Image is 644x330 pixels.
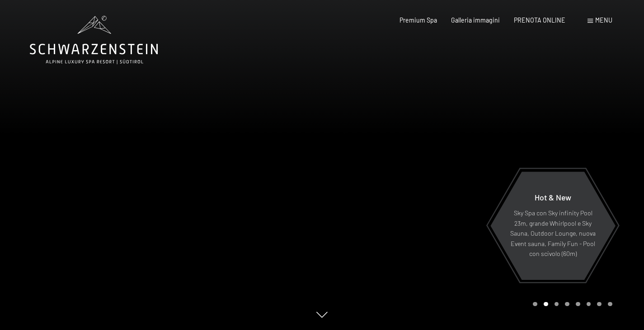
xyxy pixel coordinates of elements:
[565,302,569,307] div: Carousel Page 4
[555,302,559,307] div: Carousel Page 3
[544,302,548,307] div: Carousel Page 2 (Current Slide)
[597,302,602,307] div: Carousel Page 7
[533,302,537,307] div: Carousel Page 1
[400,16,437,24] a: Premium Spa
[576,302,580,307] div: Carousel Page 5
[490,171,616,280] a: Hot & New Sky Spa con Sky infinity Pool 23m, grande Whirlpool e Sky Sauna, Outdoor Lounge, nuova ...
[510,208,596,259] p: Sky Spa con Sky infinity Pool 23m, grande Whirlpool e Sky Sauna, Outdoor Lounge, nuova Event saun...
[514,16,565,24] a: PRENOTA ONLINE
[587,302,591,307] div: Carousel Page 6
[530,302,612,307] div: Carousel Pagination
[595,16,612,24] span: Menu
[608,302,612,307] div: Carousel Page 8
[535,192,571,202] span: Hot & New
[451,16,500,24] a: Galleria immagini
